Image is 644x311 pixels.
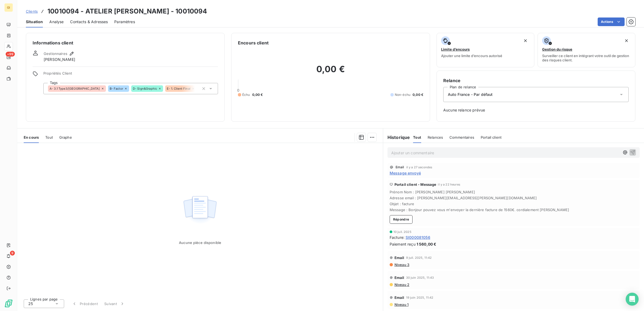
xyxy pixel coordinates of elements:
span: Aucune relance prévue [443,107,629,113]
h6: Encours client [238,40,269,46]
span: Paiement reçu [390,241,416,247]
span: 9 [10,251,15,256]
button: Limite d’encoursAjouter une limite d’encours autorisé [437,33,534,67]
span: 19 juin 2025, 11:42 [406,296,434,299]
span: Message : Bonjour pouvez vous m'envoyer la dernière facture de 1560€. cordialement [PERSON_NAME] [390,208,638,212]
div: Open Intercom Messenger [626,293,639,306]
span: Analyse [49,19,64,25]
span: 25 [28,301,33,306]
span: Tout [45,135,53,139]
span: Email [394,275,404,280]
span: +99 [6,52,15,57]
span: Non-échu [395,92,410,97]
span: il y a 22 heures [438,183,460,186]
span: 0,00 € [413,92,423,97]
span: Surveiller ce client en intégrant votre outil de gestion des risques client. [542,54,631,62]
span: Contacts & Adresses [70,19,108,25]
span: 1 560,00 € [417,241,437,247]
span: 0 [237,88,239,92]
span: Portail client [481,135,501,139]
span: Échu [242,92,250,97]
span: Facture : [390,235,404,240]
span: Ajouter une limite d’encours autorisé [441,54,502,58]
span: Auto France - Par défaut [448,92,493,97]
span: Gestion du risque [542,47,572,51]
span: Clients [26,9,38,13]
span: Propriétés Client [43,71,218,79]
span: E- 1. Client Final [167,87,191,90]
span: [PERSON_NAME] [44,57,75,62]
img: Logo LeanPay [4,299,13,308]
h2: 0,00 € [238,64,423,80]
span: Paramètres [114,19,135,25]
span: Gestionnaires [44,51,67,56]
span: Commentaires [449,135,474,139]
span: En cours [24,135,39,139]
button: Précédent [68,298,101,309]
span: Adresse email : [PERSON_NAME][EMAIL_ADDRESS][PERSON_NAME][DOMAIN_NAME] [390,196,638,200]
h6: Informations client [33,40,218,46]
a: Clients [26,9,38,14]
span: SI000081056 [406,235,430,240]
span: Objet : facture [390,202,638,206]
button: Suivant [101,298,128,309]
span: A- 3.1 Type3/[GEOGRAPHIC_DATA] [50,87,100,90]
span: Portail client - Message [394,182,437,187]
span: Situation [26,19,43,25]
span: Email [396,166,404,169]
span: Niveau 2 [394,282,409,287]
span: Graphe [59,135,72,139]
span: Limite d’encours [441,47,470,51]
h6: Historique [383,134,410,141]
span: 9 juil. 2025, 11:42 [406,256,432,259]
button: Répondre [390,215,413,224]
button: Actions [598,18,625,26]
span: Message envoyé [390,170,421,176]
span: Aucune pièce disponible [179,240,221,245]
span: D- Sign&Graphic [133,87,157,90]
span: Niveau 1 [394,302,408,307]
span: B- Factor [110,87,123,90]
span: Email [394,295,404,300]
img: Empty state [183,193,217,226]
span: Tout [413,135,421,139]
span: 10 juil. 2025 [393,230,411,233]
span: Relances [428,135,443,139]
span: 0,00 € [252,92,263,97]
span: Prénom Nom : [PERSON_NAME] [PERSON_NAME] [390,190,638,194]
h3: 10010094 - ATELIER [PERSON_NAME] - 10010094 [47,6,207,16]
span: Niveau 3 [394,263,409,267]
span: 30 juin 2025, 11:43 [406,276,434,279]
div: GI [4,3,13,12]
input: Ajouter une valeur [195,86,199,91]
button: Gestion du risqueSurveiller ce client en intégrant votre outil de gestion des risques client. [538,33,635,67]
h6: Relance [443,77,629,84]
span: Email [394,256,404,260]
span: il y a 27 secondes [406,166,432,169]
